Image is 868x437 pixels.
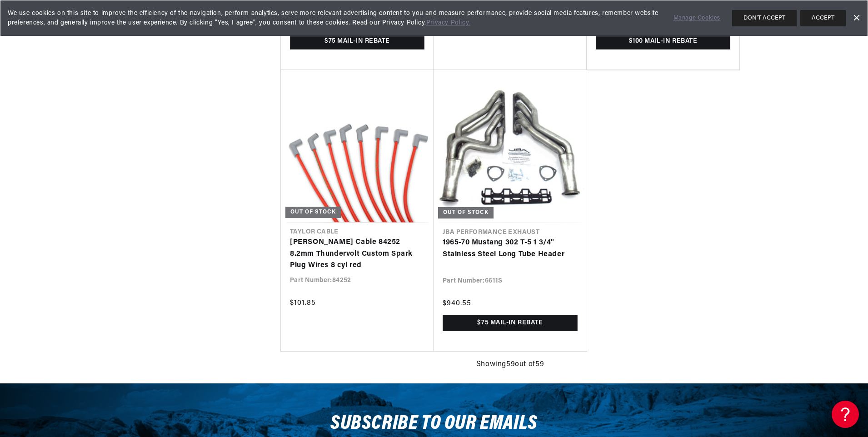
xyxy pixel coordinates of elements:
[849,11,863,25] a: Dismiss Banner
[800,10,846,26] button: ACCEPT
[330,415,538,432] h3: Subscribe to our emails
[732,10,797,26] button: DON'T ACCEPT
[673,14,720,23] a: Manage Cookies
[290,237,424,272] a: [PERSON_NAME] Cable 84252 8.2mm Thundervolt Custom Spark Plug Wires 8 cyl red
[476,359,544,371] span: Showing 59 out of 59
[426,20,470,26] a: Privacy Policy.
[443,237,578,260] a: 1965-70 Mustang 302 T-5 1 3/4" Stainless Steel Long Tube Header
[8,9,661,28] span: We use cookies on this site to improve the efficiency of the navigation, perform analytics, serve...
